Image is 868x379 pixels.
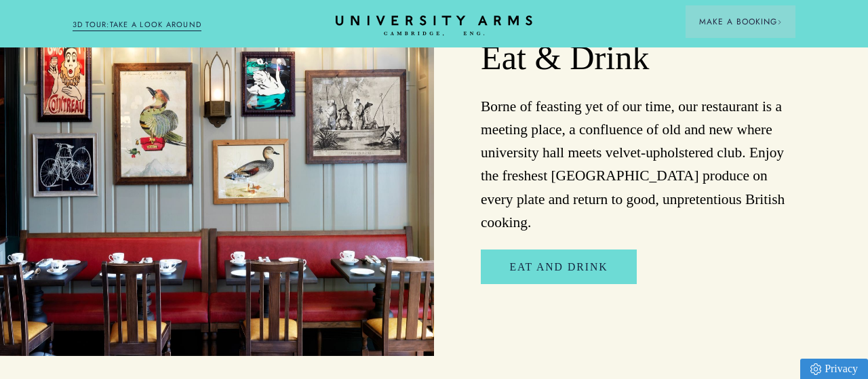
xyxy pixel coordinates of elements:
a: Home [336,16,532,37]
a: Eat and Drink [481,250,636,284]
a: Privacy [800,359,868,379]
span: Make a Booking [699,16,782,28]
button: Make a BookingArrow icon [686,5,795,38]
img: Privacy [810,363,821,375]
img: Arrow icon [777,20,782,24]
a: 3D TOUR:TAKE A LOOK AROUND [73,19,202,31]
h2: Eat & Drink [481,37,795,79]
p: Borne of feasting yet of our time, our restaurant is a meeting place, a confluence of old and new... [481,95,795,235]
